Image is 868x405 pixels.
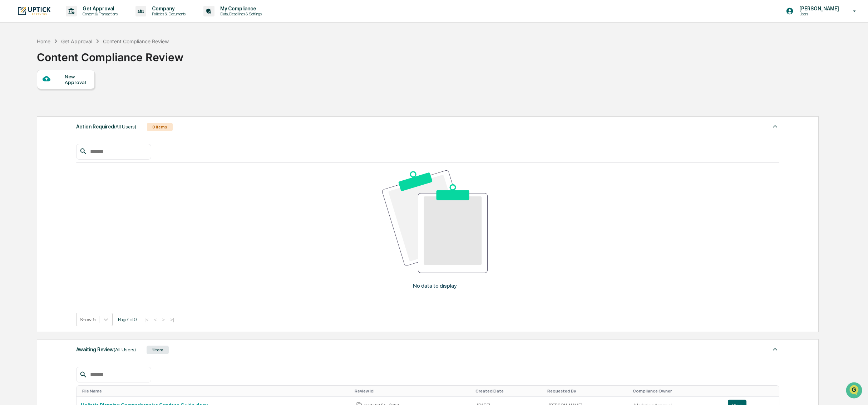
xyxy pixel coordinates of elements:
div: 0 Items [147,123,173,131]
img: 1746055101610-c473b297-6a78-478c-a979-82029cc54cd1 [7,55,20,68]
a: 🖐️Preclearance [4,87,49,100]
div: Start new chat [24,55,117,62]
a: Powered byPylon [50,121,87,127]
button: > [160,317,167,323]
img: logo [17,6,51,16]
p: Data, Deadlines & Settings [214,11,265,16]
div: 🔎 [7,104,13,110]
p: My Compliance [214,6,265,11]
p: No data to display [413,282,457,289]
iframe: Open customer support [845,381,864,401]
div: Toggle SortBy [633,389,721,394]
img: caret [771,122,779,131]
div: Toggle SortBy [475,389,542,394]
p: [PERSON_NAME] [794,6,843,11]
button: >| [168,317,176,323]
div: We're available if you need us! [24,62,90,68]
p: Company [146,6,189,11]
p: Get Approval [77,6,121,11]
span: Page 1 of 0 [118,317,137,322]
div: 🖐️ [7,91,13,97]
div: Get Approval [61,38,92,44]
p: Content & Transactions [77,11,121,16]
div: Action Required [76,122,136,131]
a: 🗄️Attestations [49,87,92,100]
img: No data [382,170,488,273]
div: Toggle SortBy [729,389,776,394]
button: Start new chat [122,57,130,65]
img: caret [771,345,779,353]
span: Attestations [59,90,89,97]
span: (All Users) [114,124,136,130]
a: 🔎Data Lookup [4,101,48,114]
p: Users [794,11,843,16]
div: Toggle SortBy [355,389,469,394]
span: (All Users) [114,347,136,352]
div: Toggle SortBy [547,389,627,394]
button: |< [142,317,151,323]
span: Data Lookup [14,104,45,111]
div: Content Compliance Review [37,45,183,64]
div: Toggle SortBy [82,389,349,394]
div: Home [37,38,50,44]
div: 🗄️ [52,91,58,97]
p: Policies & Documents [146,11,189,16]
span: Pylon [71,121,87,127]
span: Preclearance [14,90,46,97]
div: New Approval [65,74,89,85]
div: Content Compliance Review [103,38,169,44]
div: Awaiting Review [76,345,136,354]
div: 1 Item [147,346,169,354]
button: < [152,317,159,323]
p: How can we help? [7,15,130,26]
